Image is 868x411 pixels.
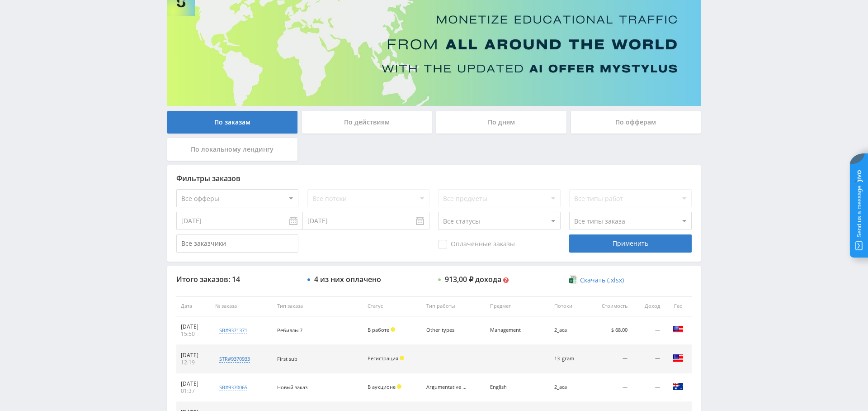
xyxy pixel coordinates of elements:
[176,174,692,182] div: Фильтры заказов
[569,234,691,253] div: Применить
[550,296,587,316] th: Потоки
[580,277,624,284] span: Скачать (.xlsx)
[673,381,684,392] img: aus.png
[273,296,363,316] th: Тип заказа
[569,276,623,285] a: Скачать (.xlsx)
[673,324,684,335] img: usa.png
[673,353,684,363] img: usa.png
[219,384,247,391] div: sb#9370065
[587,316,632,345] td: $ 68.00
[176,275,298,283] div: Итого заказов: 14
[277,355,297,362] span: First sub
[167,111,297,134] div: По заказам
[665,296,692,316] th: Гео
[368,355,398,362] span: Регистрация
[176,296,211,316] th: Дата
[314,275,381,283] div: 4 из них оплачено
[436,111,566,134] div: По дням
[181,323,206,330] div: [DATE]
[571,111,701,134] div: По офферам
[554,384,582,390] div: 2_aca
[277,384,307,391] span: Новый заказ
[490,384,531,390] div: English
[391,327,395,332] span: Холд
[181,387,206,395] div: 01:37
[211,296,273,316] th: № заказа
[587,345,632,373] td: —
[368,326,389,333] span: В работе
[587,296,632,316] th: Стоимость
[181,352,206,359] div: [DATE]
[632,345,665,373] td: —
[219,327,247,334] div: sb#9371371
[397,384,401,389] span: Холд
[363,296,422,316] th: Статус
[422,296,486,316] th: Тип работы
[632,316,665,345] td: —
[438,240,515,249] span: Оплаченные заказы
[632,373,665,402] td: —
[426,327,467,333] div: Other types
[400,356,404,360] span: Холд
[445,275,501,283] div: 913,00 ₽ дохода
[302,111,432,134] div: По действиям
[368,383,396,390] span: В аукционе
[167,138,297,161] div: По локальному лендингу
[554,327,582,333] div: 2_aca
[554,356,582,362] div: 13_gram
[587,373,632,402] td: —
[426,384,467,390] div: Argumentative Essay
[176,234,298,253] input: Все заказчики
[486,296,550,316] th: Предмет
[181,380,206,387] div: [DATE]
[277,327,302,334] span: Ребиллы 7
[181,359,206,366] div: 12:19
[219,355,250,363] div: str#9370933
[181,330,206,338] div: 15:50
[569,275,577,284] img: xlsx
[632,296,665,316] th: Доход
[490,327,531,333] div: Management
